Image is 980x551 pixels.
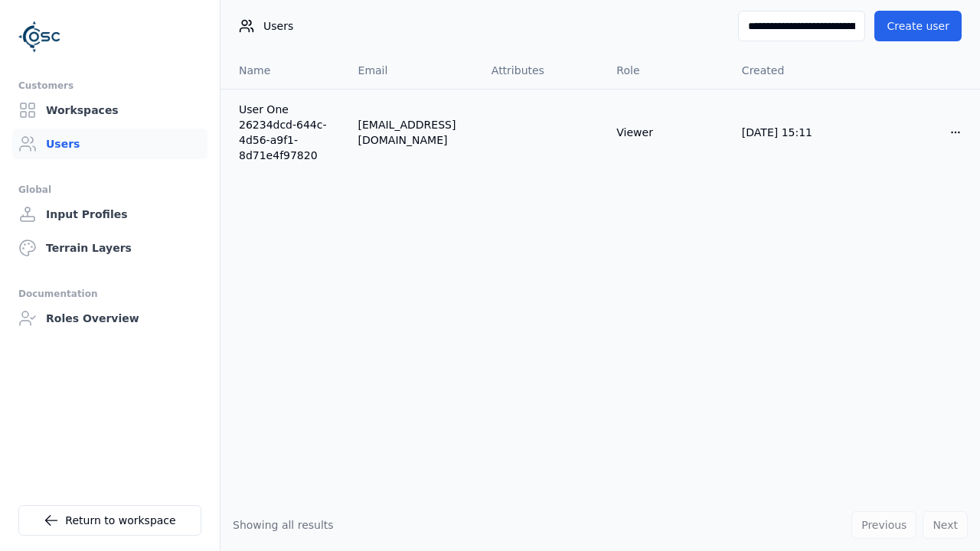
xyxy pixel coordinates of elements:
div: Global [18,181,201,199]
a: Return to workspace [18,505,201,536]
a: Users [12,129,207,159]
span: Users [263,18,293,34]
a: Roles Overview [12,303,207,334]
th: Attributes [479,52,605,89]
div: Customers [18,77,201,95]
img: Logo [18,15,61,58]
span: Showing all results [233,519,334,531]
a: Input Profiles [12,199,207,230]
button: Create user [874,11,962,41]
div: Documentation [18,285,201,303]
a: Workspaces [12,95,207,126]
a: Terrain Layers [12,233,207,263]
th: Created [730,52,855,89]
div: [DATE] 15:11 [742,125,843,140]
div: [EMAIL_ADDRESS][DOMAIN_NAME] [358,117,467,148]
th: Email [346,52,479,89]
a: User One 26234dcd-644c-4d56-a9f1-8d71e4f97820 [239,102,334,163]
th: Name [220,52,346,89]
div: Viewer [616,125,717,140]
th: Role [604,52,730,89]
